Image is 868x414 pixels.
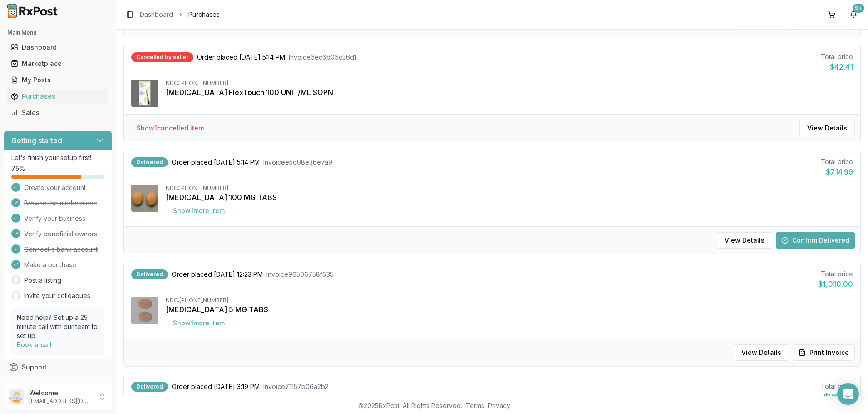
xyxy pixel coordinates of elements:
[4,4,62,18] img: RxPost Logo
[11,59,105,68] div: Marketplace
[488,402,510,409] a: Privacy
[140,10,173,19] a: Dashboard
[11,75,105,85] div: My Posts
[818,269,853,279] div: Total price
[289,53,356,62] span: Invoice 6ec6b06c36d1
[197,53,285,62] span: Order placed [DATE] 5:14 PM
[799,120,855,136] button: View Details
[166,80,853,87] div: NDC: [PHONE_NUMBER]
[11,43,105,52] div: Dashboard
[166,297,853,304] div: NDC: [PHONE_NUMBER]
[11,108,105,117] div: Sales
[129,120,211,136] button: Show1cancelled item
[4,40,112,55] button: Dashboard
[17,341,52,349] a: Book a call
[7,72,108,88] a: My Posts
[24,245,98,254] span: Connect a bank account
[131,80,158,107] img: Tresiba FlexTouch 100 UNIT/ML SOPN
[188,10,220,19] span: Purchases
[821,166,853,177] div: $714.99
[717,232,772,249] button: View Details
[821,61,853,72] div: $42.41
[172,158,260,167] span: Order placed [DATE] 5:14 PM
[793,344,855,361] button: Print Invoice
[4,105,112,120] button: Sales
[7,29,108,36] h2: Main Menu
[24,291,90,300] a: Invite your colleagues
[776,232,855,249] button: Confirm Delivered
[846,7,861,22] button: 9+
[131,52,193,62] div: Cancelled by seller
[11,153,104,162] p: Let's finish your setup first!
[166,203,232,219] button: Show1more item
[29,389,92,398] p: Welcome
[24,199,97,208] span: Browse the marketplace
[131,297,158,324] img: Eliquis 5 MG TABS
[266,270,334,279] span: Invoice 96506758f635
[263,382,329,391] span: Invoice 71157b06a2b2
[166,185,853,192] div: NDC: [PHONE_NUMBER]
[734,344,789,361] button: View Details
[821,52,853,61] div: Total price
[11,164,25,173] span: 75 %
[4,89,112,104] button: Purchases
[4,375,112,392] button: Feedback
[24,214,85,223] span: Verify your business
[821,391,853,402] div: $963.64
[17,313,99,340] p: Need help? Set up a 25 minute call with our team to set up.
[7,39,108,55] a: Dashboard
[24,260,76,269] span: Make a purchase
[4,359,112,375] button: Support
[131,269,168,279] div: Delivered
[140,10,220,19] nav: breadcrumb
[24,276,61,285] a: Post a listing
[11,92,105,101] div: Purchases
[7,105,108,121] a: Sales
[166,87,853,98] div: [MEDICAL_DATA] FlexTouch 100 UNIT/ML SOPN
[166,192,853,203] div: [MEDICAL_DATA] 100 MG TABS
[7,88,108,105] a: Purchases
[821,382,853,391] div: Total price
[131,382,168,392] div: Delivered
[131,157,168,167] div: Delivered
[4,73,112,87] button: My Posts
[166,304,853,315] div: [MEDICAL_DATA] 5 MG TABS
[29,398,92,405] p: [EMAIL_ADDRESS][DOMAIN_NAME]
[166,315,232,331] button: Show1more item
[22,379,53,388] span: Feedback
[263,158,332,167] span: Invoice e5d08e36e7a9
[172,382,260,391] span: Order placed [DATE] 3:19 PM
[11,135,62,146] h3: Getting started
[853,4,864,13] div: 9+
[818,279,853,289] div: $1,010.00
[9,389,24,404] img: User avatar
[172,270,263,279] span: Order placed [DATE] 12:23 PM
[7,55,108,72] a: Marketplace
[821,157,853,166] div: Total price
[466,402,484,409] a: Terms
[4,56,112,71] button: Marketplace
[24,229,97,239] span: Verify beneficial owners
[837,383,859,405] div: Open Intercom Messenger
[24,183,86,192] span: Create your account
[131,185,158,212] img: Januvia 100 MG TABS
